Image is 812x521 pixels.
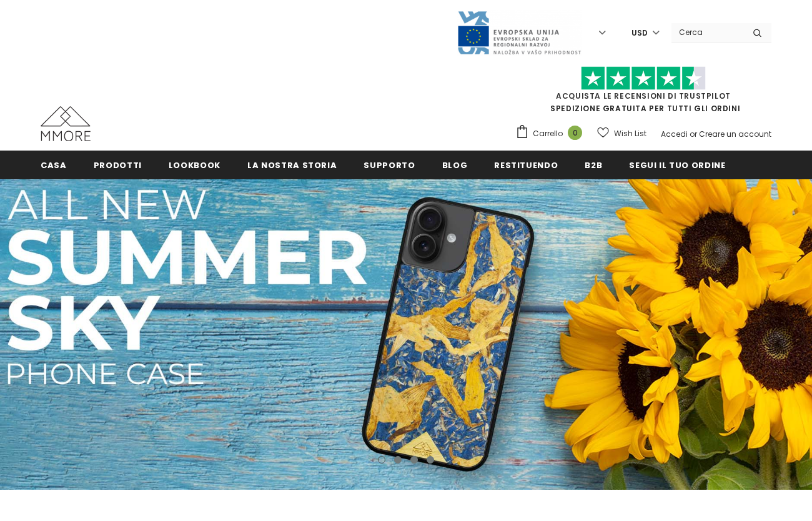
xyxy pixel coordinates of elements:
[515,72,771,114] span: SPEDIZIONE GRATUITA PER TUTTI GLI ORDINI
[585,151,602,179] a: B2B
[364,151,415,179] a: supporto
[41,151,67,179] a: Casa
[661,129,688,139] a: Accedi
[585,159,602,171] span: B2B
[457,10,582,56] img: Javni Razpis
[533,127,563,140] span: Carrello
[515,124,588,143] a: Carrello 0
[94,159,142,171] span: Prodotti
[614,127,646,140] span: Wish List
[394,456,402,464] button: 2
[247,151,337,179] a: La nostra storia
[442,151,468,179] a: Blog
[629,159,725,171] span: Segui il tuo ordine
[247,159,337,171] span: La nostra storia
[410,456,418,464] button: 3
[41,106,91,141] img: Casi MMORE
[581,66,706,91] img: Fidati di Pilot Stars
[457,27,582,37] a: Javni Razpis
[94,151,142,179] a: Prodotti
[494,151,558,179] a: Restituendo
[442,159,468,171] span: Blog
[364,159,415,171] span: supporto
[568,126,582,140] span: 0
[629,151,725,179] a: Segui il tuo ordine
[169,151,220,179] a: Lookbook
[671,23,743,41] input: Search Site
[494,159,558,171] span: Restituendo
[556,91,731,101] a: Acquista le recensioni di TrustPilot
[169,159,220,171] span: Lookbook
[597,122,646,144] a: Wish List
[427,456,434,464] button: 4
[690,129,697,139] span: or
[41,159,67,171] span: Casa
[378,456,385,464] button: 1
[631,27,648,39] span: USD
[699,129,771,139] a: Creare un account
